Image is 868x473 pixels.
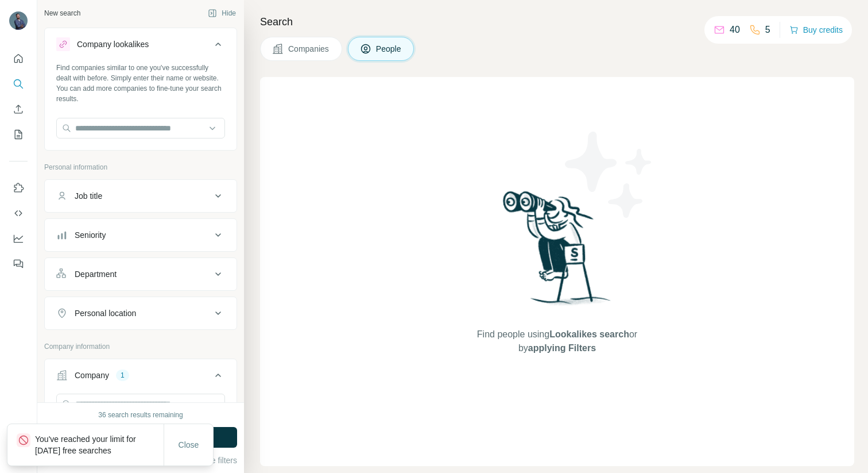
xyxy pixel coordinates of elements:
[45,30,237,63] button: Company lookalikes
[179,439,199,451] span: Close
[730,23,740,37] p: 40
[35,433,164,456] p: You've reached your limit for [DATE] free searches
[45,182,237,210] button: Job title
[75,307,136,319] div: Personal location
[9,228,28,249] button: Dashboard
[98,410,183,420] div: 36 search results remaining
[765,23,770,37] p: 5
[44,341,237,352] p: Company information
[376,43,402,55] span: People
[9,11,28,30] img: Avatar
[9,99,28,120] button: Enrich CSV
[9,253,28,274] button: Feedback
[75,190,102,202] div: Job title
[44,162,237,172] p: Personal information
[9,203,28,224] button: Use Surfe API
[75,268,117,280] div: Department
[465,328,649,355] span: Find people using or by
[9,74,28,94] button: Search
[75,229,106,241] div: Seniority
[170,434,207,455] button: Close
[45,221,237,249] button: Seniority
[260,14,854,30] h4: Search
[557,123,661,226] img: Surfe Illustration - Stars
[44,8,80,18] div: New search
[498,188,617,316] img: Surfe Illustration - Woman searching with binoculars
[288,43,330,55] span: Companies
[9,124,28,145] button: My lists
[77,39,149,50] div: Company lookalikes
[9,178,28,198] button: Use Surfe on LinkedIn
[789,22,843,38] button: Buy credits
[549,329,629,339] span: Lookalikes search
[45,299,237,327] button: Personal location
[45,260,237,288] button: Department
[75,370,109,381] div: Company
[116,370,129,380] div: 1
[45,362,237,394] button: Company1
[200,5,244,22] button: Hide
[528,343,596,353] span: applying Filters
[56,63,225,104] div: Find companies similar to one you've successfully dealt with before. Simply enter their name or w...
[9,48,28,69] button: Quick start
